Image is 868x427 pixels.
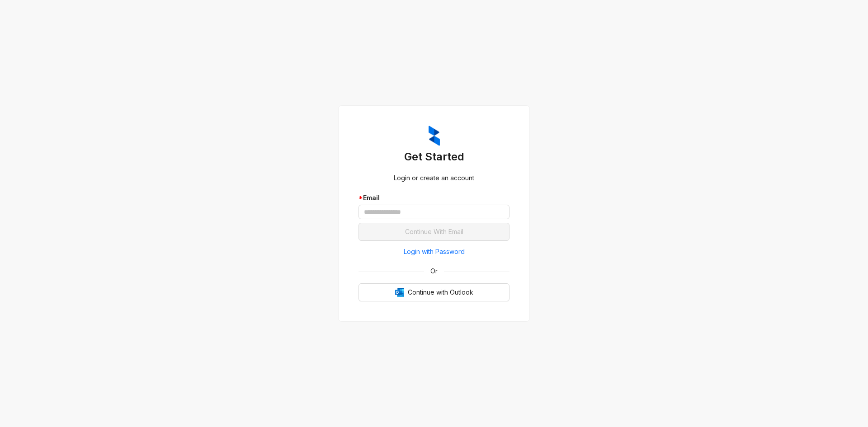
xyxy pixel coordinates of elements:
img: Outlook [395,288,404,297]
span: Continue with Outlook [408,287,473,297]
div: Login or create an account [359,173,509,183]
img: ZumaIcon [429,126,440,146]
div: Email [359,193,509,203]
span: Or [424,266,444,276]
button: Login with Password [359,244,509,259]
h3: Get Started [359,150,509,164]
span: Login with Password [404,247,465,257]
button: Continue With Email [359,223,509,241]
button: OutlookContinue with Outlook [359,283,509,301]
